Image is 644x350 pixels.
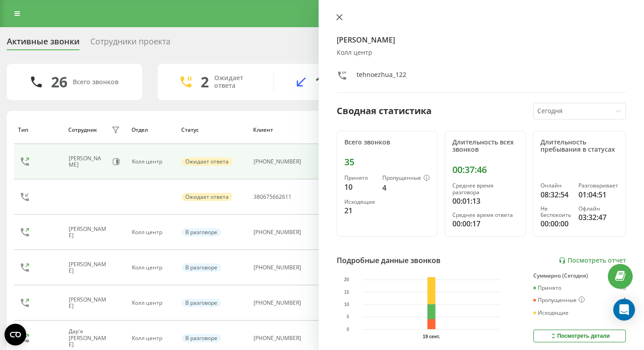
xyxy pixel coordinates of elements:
[613,299,635,321] div: Open Intercom Messenger
[132,335,172,341] div: Колл центр
[182,158,232,166] div: Ожидает ответа
[254,229,301,235] div: [PHONE_NUMBER]
[423,334,440,339] text: 19 сент.
[452,164,518,175] div: 00:37:46
[344,302,349,307] text: 10
[347,315,349,320] text: 5
[90,37,170,51] div: Сотрудники проекта
[337,255,441,266] div: Подробные данные звонков
[533,330,626,342] button: Посмотреть детали
[182,264,221,272] div: В разговоре
[344,199,375,205] div: Исходящие
[132,229,172,235] div: Колл центр
[578,212,618,223] div: 03:32:47
[578,189,618,200] div: 01:04:51
[132,300,172,306] div: Колл центр
[541,182,571,189] div: Онлайн
[541,206,571,219] div: Не беспокоить
[254,300,301,306] div: [PHONE_NUMBER]
[344,157,430,168] div: 35
[533,285,561,291] div: Принято
[578,206,618,212] div: Офлайн
[7,37,80,51] div: Активные звонки
[382,182,430,193] div: 4
[541,218,571,229] div: 00:00:00
[69,261,109,274] div: [PERSON_NAME]
[5,324,26,345] button: Open CMP widget
[620,285,626,291] div: 10
[69,328,109,348] div: Дар'я [PERSON_NAME]
[452,212,518,218] div: Среднее время ответа
[18,127,59,133] div: Тип
[533,297,585,304] div: Пропущенные
[315,73,323,91] div: 1
[182,228,221,236] div: В разговоре
[69,226,109,239] div: [PERSON_NAME]
[337,104,432,118] div: Сводная статистика
[254,194,291,200] div: 380675662611
[254,264,301,271] div: [PHONE_NUMBER]
[533,310,569,316] div: Исходящие
[254,335,301,341] div: [PHONE_NUMBER]
[452,182,518,196] div: Среднее время разговора
[253,127,328,133] div: Клиент
[68,127,97,133] div: Сотрудник
[623,297,626,304] div: 4
[132,158,172,165] div: Колл центр
[182,334,221,342] div: В разговоре
[578,182,618,189] div: Разговаривает
[337,49,626,57] div: Колл центр
[344,290,349,295] text: 15
[382,175,430,182] div: Пропущенные
[181,127,244,133] div: Статус
[201,73,209,91] div: 2
[357,70,406,83] div: tehnoezhua_122
[550,332,610,340] div: Посмотреть детали
[344,175,375,181] div: Принято
[452,218,518,229] div: 00:00:17
[344,277,349,282] text: 20
[344,139,430,146] div: Всего звонков
[559,257,626,264] a: Посмотреть отчет
[73,78,118,86] div: Всего звонков
[69,297,109,310] div: [PERSON_NAME]
[132,127,173,133] div: Отдел
[452,196,518,206] div: 00:01:13
[182,193,232,201] div: Ожидает ответа
[344,205,375,216] div: 21
[254,158,301,165] div: [PHONE_NUMBER]
[51,73,67,91] div: 26
[452,139,518,154] div: Длительность всех звонков
[69,155,108,168] div: [PERSON_NAME]
[182,299,221,307] div: В разговоре
[533,273,626,279] div: Суммарно (Сегодня)
[214,74,260,90] div: Ожидает ответа
[541,189,571,200] div: 08:32:54
[337,34,626,45] h4: [PERSON_NAME]
[132,264,172,271] div: Колл центр
[347,327,349,332] text: 0
[541,139,618,154] div: Длительность пребывания в статусах
[344,182,375,192] div: 10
